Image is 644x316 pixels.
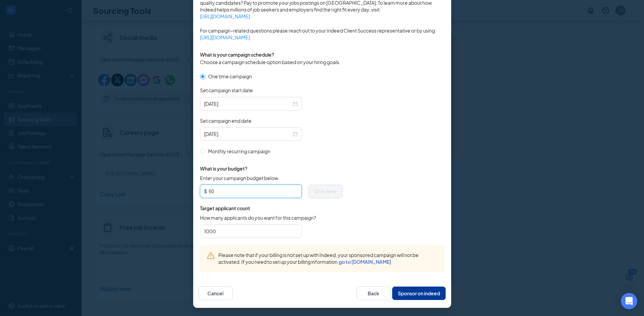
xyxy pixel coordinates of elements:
a: [URL][DOMAIN_NAME] [200,34,444,41]
span: Choose a campaign schedule option based on your hiring goals. [200,59,341,65]
span: Monthly recurring campaign [205,147,273,155]
a: [URL][DOMAIN_NAME] [200,13,444,20]
svg: Warning [207,252,215,260]
span: Please note that if your billing is not set up with Indeed, your sponsored campaign will not be a... [218,252,438,265]
span: How many applicants do you want for this campaign? [200,214,316,221]
input: 2025-08-26 [204,100,292,107]
span: $ [204,186,207,196]
input: 2025-08-31 [204,130,292,138]
button: Back [356,287,390,300]
span: For campaign-related questions please reach out to your Indeed Client Success representative or b... [200,27,444,41]
button: Sponsor on indeed [392,287,446,300]
div: Open Intercom Messenger [621,293,637,309]
span: Enter your campaign budget below. [200,175,279,181]
span: Target applicant count [200,205,343,212]
button: Cancel [199,287,233,300]
span: Set campaign end date [200,117,252,124]
a: go to [DOMAIN_NAME] [339,259,391,265]
span: What is your campaign schedule? [200,52,274,58]
span: One-time [314,188,337,194]
span: What is your budget? [200,165,343,172]
span: Set campaign start date [200,87,253,94]
span: One time campaign [205,73,255,80]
